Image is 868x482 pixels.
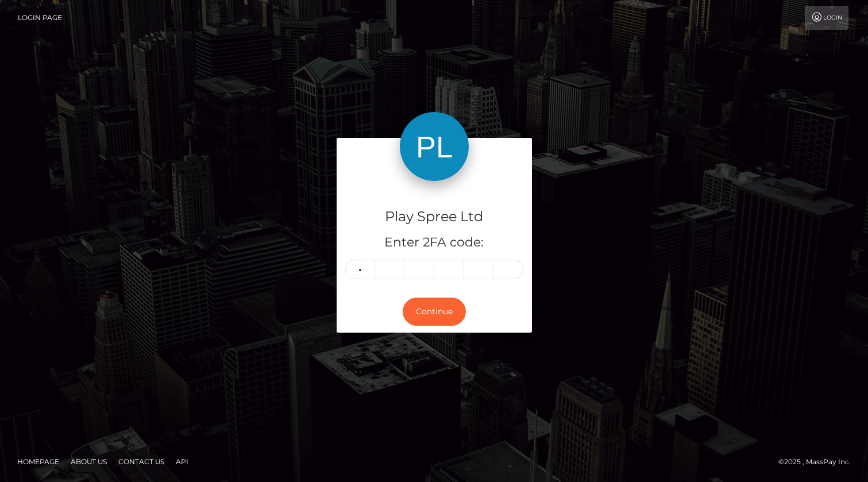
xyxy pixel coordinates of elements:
a: Contact Us [114,453,169,471]
a: Login Page [18,6,62,30]
a: API [171,453,193,471]
a: Login [805,6,848,30]
img: Play Spree Ltd [400,112,469,181]
div: © 2025 , MassPay Inc. [778,456,859,468]
button: Continue [403,298,466,326]
h5: Enter 2FA code: [345,234,523,252]
h4: Play Spree Ltd [345,207,523,227]
a: Homepage [13,453,64,471]
a: About Us [66,453,111,471]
